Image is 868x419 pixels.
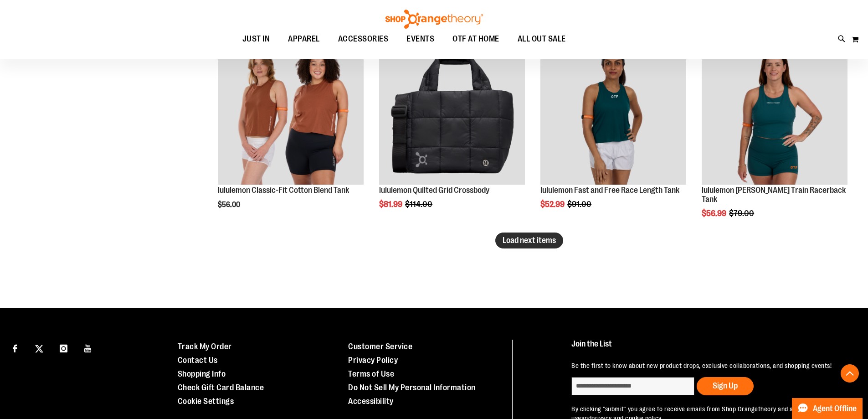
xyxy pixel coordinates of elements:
[405,200,434,209] span: $114.00
[178,383,264,392] a: Check Gift Card Balance
[571,361,847,370] p: Be the first to know about new product drops, exclusive collaborations, and shopping events!
[348,369,394,378] a: Terms of Use
[218,39,364,185] img: lululemon Classic-Fit Cotton Blend Tank
[697,35,852,241] div: product
[178,356,218,365] a: Contact Us
[338,29,389,49] span: ACCESSORIES
[540,186,679,195] a: lululemon Fast and Free Race Length Tank
[375,35,529,233] div: product
[571,340,847,357] h4: Join the List
[178,397,234,406] a: Cookie Settings
[729,209,755,218] span: $79.00
[571,377,694,395] input: enter email
[702,209,728,218] span: $56.99
[178,342,232,351] a: Track My Order
[567,200,593,209] span: $91.00
[31,340,47,356] a: Visit our X page
[218,39,364,186] a: lululemon Classic-Fit Cotton Blend Tank
[503,236,556,245] span: Load next items
[178,369,226,378] a: Shopping Info
[702,186,846,204] a: lululemon [PERSON_NAME] Train Racerback Tank
[841,364,859,383] button: Back To Top
[540,39,686,185] img: Main view of 2024 August lululemon Fast and Free Race Length Tank
[406,29,434,49] span: EVENTS
[218,201,241,209] span: $56.00
[379,39,525,186] a: lululemon Quilted Grid CrossbodySALE
[702,39,847,186] a: lululemon Wunder Train Racerback TankSALE
[213,35,368,233] div: product
[35,345,43,353] img: Twitter
[540,200,566,209] span: $52.99
[495,233,563,248] button: Load next items
[218,186,349,195] a: lululemon Classic-Fit Cotton Blend Tank
[452,29,499,49] span: OTF AT HOME
[713,381,738,390] span: Sign Up
[348,383,476,392] a: Do Not Sell My Personal Information
[348,397,394,406] a: Accessibility
[792,398,863,419] button: Agent Offline
[702,39,847,185] img: lululemon Wunder Train Racerback Tank
[288,29,320,49] span: APPAREL
[536,35,691,233] div: product
[80,340,96,356] a: Visit our Youtube page
[348,342,412,351] a: Customer Service
[379,200,404,209] span: $81.99
[813,404,857,413] span: Agent Offline
[348,356,398,365] a: Privacy Policy
[242,29,270,49] span: JUST IN
[697,377,754,395] button: Sign Up
[7,340,23,356] a: Visit our Facebook page
[379,39,525,185] img: lululemon Quilted Grid Crossbody
[384,10,484,29] img: Shop Orangetheory
[56,340,72,356] a: Visit our Instagram page
[379,186,489,195] a: lululemon Quilted Grid Crossbody
[540,39,686,186] a: Main view of 2024 August lululemon Fast and Free Race Length TankSALE
[518,29,566,49] span: ALL OUT SALE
